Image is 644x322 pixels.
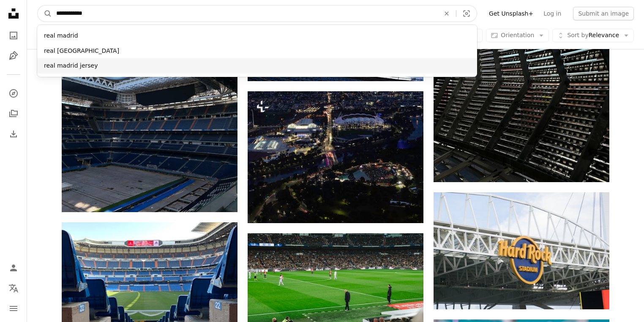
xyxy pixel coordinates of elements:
[5,5,22,24] a: Home — Unsplash
[5,105,22,122] a: Collections
[486,29,549,42] button: Orientation
[37,28,477,44] div: real madrid
[567,31,619,40] span: Relevance
[5,126,22,142] a: Download History
[552,29,634,42] button: Sort byRelevance
[37,58,477,74] div: real madrid jersey
[5,27,22,44] a: Photos
[434,61,609,68] a: a very tall building with lots of windows
[5,85,22,102] a: Explore
[484,7,538,20] a: Get Unsplash+
[437,5,456,22] button: Clear
[5,300,22,317] button: Menu
[37,5,477,22] form: Find visuals sitewide
[538,7,566,20] a: Log in
[501,32,534,38] span: Orientation
[5,47,22,64] a: Illustrations
[248,287,423,295] a: people watching soccer game during daytime
[573,7,634,20] button: Submit an image
[62,91,237,98] a: an empty stadium filled with lots of blue seats
[5,259,22,276] a: Log in / Sign up
[434,192,609,309] img: a sign that reads hard rock stadium under a bridge
[248,153,423,161] a: High angle view of Melbourne Park Precinct at night and Yarra River
[38,5,52,22] button: Search Unsplash
[434,247,609,254] a: a sign that reads hard rock stadium under a bridge
[37,44,477,59] div: real [GEOGRAPHIC_DATA]
[248,91,423,223] img: High angle view of Melbourne Park Precinct at night and Yarra River
[456,5,477,22] button: Visual search
[567,32,588,38] span: Sort by
[5,280,22,297] button: Language
[62,288,237,296] a: a stadium filled with lots of blue seats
